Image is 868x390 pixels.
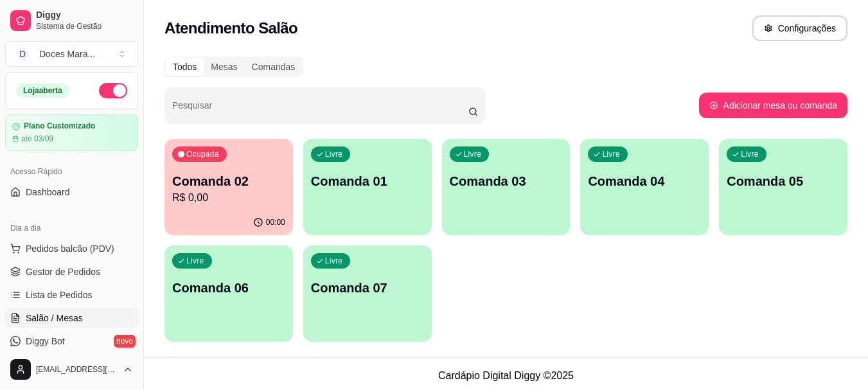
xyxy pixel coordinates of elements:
[325,256,343,266] p: Livre
[245,58,303,76] div: Comandas
[450,172,563,190] p: Comanda 03
[26,312,83,324] span: Salão / Mesas
[164,18,297,39] h2: Atendimento Salão
[699,93,847,118] button: Adicionar mesa ou comanda
[5,354,138,385] button: [EMAIL_ADDRESS][DOMAIN_NAME]
[172,172,285,190] p: Comanda 02
[5,308,138,328] a: Salão / Mesas
[21,134,53,144] article: até 03/09
[741,149,759,159] p: Livre
[5,114,138,151] a: Plano Customizadoaté 03/09
[24,121,95,131] article: Plano Customizado
[164,139,293,235] button: OcupadaComanda 02R$ 0,0000:00
[36,364,118,375] span: [EMAIL_ADDRESS][DOMAIN_NAME]
[303,139,432,235] button: LivreComanda 01
[752,15,847,41] button: Configurações
[311,172,424,190] p: Comanda 01
[464,149,482,159] p: Livre
[5,218,138,238] div: Dia a dia
[602,149,620,159] p: Livre
[5,182,138,202] a: Dashboard
[5,238,138,259] button: Pedidos balcão (PDV)
[5,161,138,182] div: Acesso Rápido
[5,41,138,67] button: Select a team
[442,139,571,235] button: LivreComanda 03
[172,279,285,297] p: Comanda 06
[16,48,29,60] span: D
[26,288,93,301] span: Lista de Pedidos
[5,5,138,36] a: DiggySistema de Gestão
[172,190,285,206] p: R$ 0,00
[580,139,709,235] button: LivreComanda 04
[99,83,127,98] button: Alterar Status
[26,335,65,348] span: Diggy Bot
[26,265,100,278] span: Gestor de Pedidos
[36,10,133,21] span: Diggy
[266,217,285,227] p: 00:00
[39,48,95,60] div: Doces Mara ...
[166,58,204,76] div: Todos
[164,245,293,342] button: LivreComanda 06
[5,285,138,305] a: Lista de Pedidos
[26,186,70,199] span: Dashboard
[186,256,204,266] p: Livre
[186,149,219,159] p: Ocupada
[26,242,114,255] span: Pedidos balcão (PDV)
[311,279,424,297] p: Comanda 07
[36,21,133,31] span: Sistema de Gestão
[719,139,847,235] button: LivreComanda 05
[172,104,468,117] input: Pesquisar
[303,245,432,342] button: LivreComanda 07
[5,261,138,282] a: Gestor de Pedidos
[588,172,701,190] p: Comanda 04
[727,172,840,190] p: Comanda 05
[204,58,244,76] div: Mesas
[325,149,343,159] p: Livre
[5,331,138,351] a: Diggy Botnovo
[16,84,69,98] div: Loja aberta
